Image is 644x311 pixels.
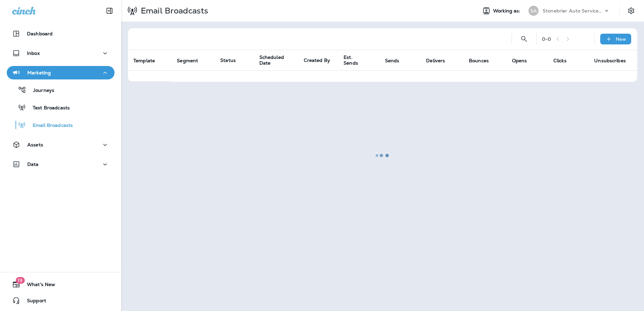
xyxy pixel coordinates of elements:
button: Email Broadcasts [7,118,115,132]
p: Text Broadcasts [26,105,70,111]
span: Support [20,298,46,306]
span: What's New [20,282,55,290]
button: 19What's New [7,278,115,291]
span: 19 [15,277,25,284]
p: Journeys [26,88,54,94]
p: Marketing [27,70,51,75]
button: Assets [7,138,115,151]
p: New [616,36,626,42]
button: Support [7,294,115,307]
button: Dashboard [7,27,115,40]
p: Data [27,162,39,167]
button: Journeys [7,83,115,97]
button: Marketing [7,66,115,79]
p: Email Broadcasts [26,123,73,129]
button: Inbox [7,46,115,60]
p: Assets [27,142,43,147]
button: Data [7,158,115,171]
p: Inbox [27,50,40,56]
button: Collapse Sidebar [100,4,119,18]
p: Dashboard [27,31,53,36]
button: Text Broadcasts [7,100,115,114]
